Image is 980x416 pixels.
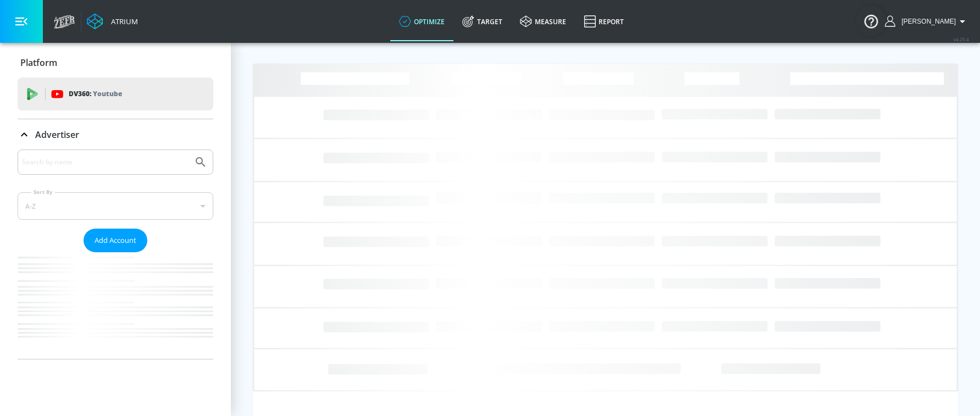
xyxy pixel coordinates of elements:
[87,13,138,30] a: Atrium
[22,155,189,169] input: Search by name
[954,36,969,42] span: v 4.25.4
[84,229,147,252] button: Add Account
[18,77,213,110] div: DV360: Youtube
[31,188,55,196] label: Sort By
[95,234,136,247] span: Add Account
[18,252,213,359] nav: list of Advertiser
[390,2,453,41] a: optimize
[885,15,969,28] button: [PERSON_NAME]
[453,2,511,41] a: Target
[107,16,138,26] div: Atrium
[18,192,213,220] div: A-Z
[18,119,213,150] div: Advertiser
[93,88,122,99] p: Youtube
[69,88,122,100] p: DV360:
[897,18,956,25] span: login as: guillermo.cabrera@zefr.com
[575,2,633,41] a: Report
[511,2,575,41] a: measure
[18,47,213,78] div: Platform
[18,149,213,359] div: Advertiser
[35,129,79,141] p: Advertiser
[20,57,57,69] p: Platform
[856,5,887,36] button: Open Resource Center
